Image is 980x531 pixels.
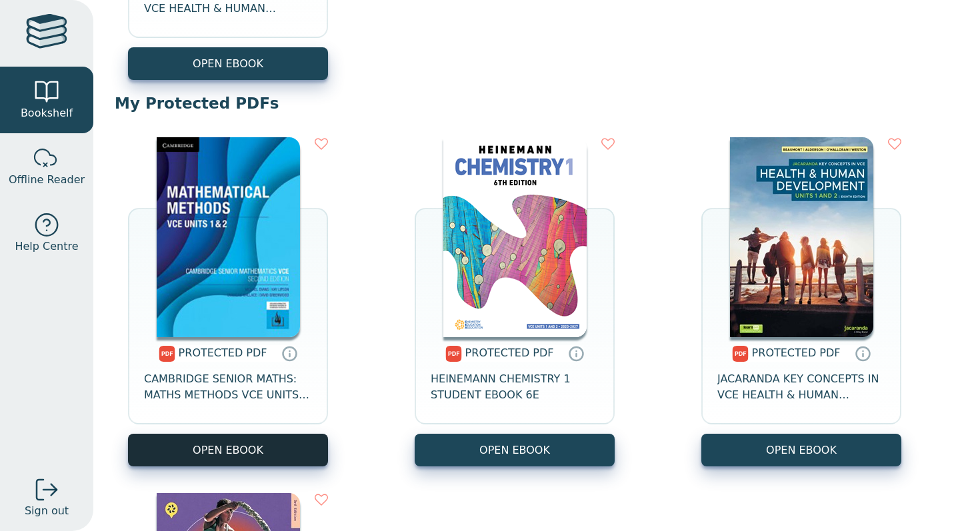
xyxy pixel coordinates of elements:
span: Sign out [25,503,69,519]
a: Protected PDFs cannot be printed, copied or shared. They can be accessed online through Education... [281,345,297,361]
a: Protected PDFs cannot be printed, copied or shared. They can be accessed online through Education... [855,345,871,361]
a: OPEN EBOOK [415,434,615,466]
span: HEINEMANN CHEMISTRY 1 STUDENT EBOOK 6E [431,371,599,403]
a: Protected PDFs cannot be printed, copied or shared. They can be accessed online through Education... [568,345,584,361]
span: PROTECTED PDF [465,346,554,359]
a: OPEN EBOOK [128,434,328,466]
span: JACARANDA KEY CONCEPTS IN VCE HEALTH & HUMAN DEVELOPMENT UNITS 1&2 PRINT & LEARNON EBOOK 8E [717,371,885,403]
img: 6291a885-a9a2-4028-9f48-02f160d570f0.jpg [157,137,300,337]
img: pdf.svg [159,346,175,362]
span: Offline Reader [9,172,85,188]
span: CAMBRIDGE SENIOR MATHS: MATHS METHODS VCE UNITS 1&2 [144,371,312,403]
img: pdf.svg [732,346,749,362]
span: Bookshelf [21,105,73,121]
img: pdf.svg [445,346,462,362]
span: PROTECTED PDF [752,346,841,359]
img: 21b408fe-f6aa-46f2-9e07-b3180abdf2fd.png [443,137,587,337]
span: PROTECTED PDF [179,346,267,359]
img: bbedf1c5-5c8e-4c9d-9286-b7781b5448a4.jpg [730,137,873,337]
a: OPEN EBOOK [701,434,901,466]
button: OPEN EBOOK [128,47,328,80]
span: Help Centre [15,239,78,255]
p: My Protected PDFs [115,93,959,113]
